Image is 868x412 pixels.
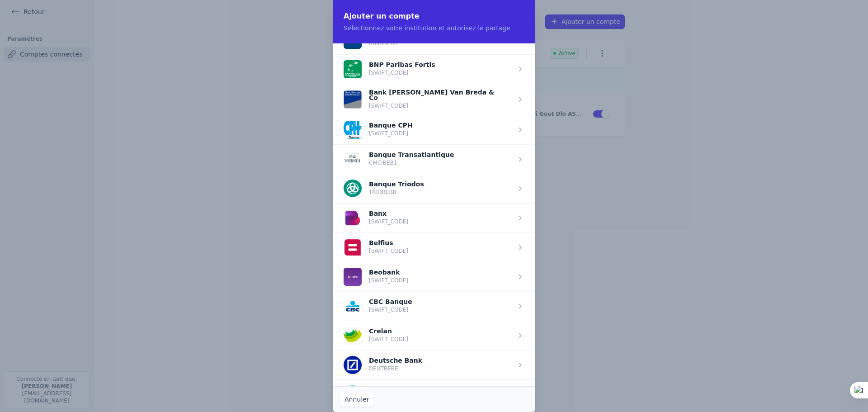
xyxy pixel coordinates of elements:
p: Banque Triodos [369,181,424,187]
p: Banque Transatlantique [369,152,454,157]
button: Deutsche Bank DEUTBEBE [344,356,422,374]
button: Banque Transatlantique CMCIBEB1 [344,150,454,168]
button: Crelan [SWIFT_CODE] [344,327,408,345]
button: BNP Paribas Fortis [SWIFT_CODE] [344,60,435,78]
button: Bank [PERSON_NAME] Van Breda & Co [SWIFT_CODE] [344,90,505,109]
button: Beobank [SWIFT_CODE] [344,268,408,286]
p: Banx [369,211,408,216]
button: Banque CPH [SWIFT_CODE] [344,121,413,139]
p: Beobank [369,270,408,275]
h2: Ajouter un compte [344,11,524,22]
p: CBC Banque [369,299,412,304]
p: Crelan [369,328,408,334]
p: Sélectionnez votre institution et autorisez le partage [344,24,524,33]
button: Annuler [340,392,373,407]
p: Belfius [369,240,408,246]
button: Belfius [SWIFT_CODE] [344,238,408,256]
button: Banque Triodos TRIOBEBB [344,180,424,198]
button: Banx [SWIFT_CODE] [344,209,408,227]
p: Bank [PERSON_NAME] Van Breda & Co [369,90,505,100]
button: CBC Banque [SWIFT_CODE] [344,297,412,315]
p: Deutsche Bank [369,358,422,363]
button: BBVABEBB [344,31,398,49]
p: Banque CPH [369,123,413,128]
p: BNP Paribas Fortis [369,62,435,67]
